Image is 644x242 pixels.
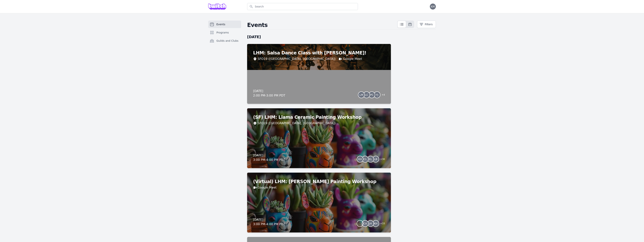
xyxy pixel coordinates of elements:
h2: (Virtual) LHM: [PERSON_NAME] Painting Workshop [253,179,385,185]
h2: (SF) LHM: Llama Ceramic Painting Workshop [253,114,385,120]
a: Google Meet [258,185,277,190]
a: Guilds and Clubs [208,37,241,45]
a: Events [208,21,241,28]
span: JH [369,222,372,225]
span: + 33 [378,221,385,226]
h2: Events [247,22,397,28]
div: SFO19 ([GEOGRAPHIC_DATA], [GEOGRAPHIC_DATA]) [258,57,335,61]
span: + 30 [378,157,385,162]
nav: Sidebar [208,21,241,50]
div: [DATE] 2:00 PM - 3:00 PM PDT [253,89,285,98]
h2: [DATE] [247,34,391,39]
span: YJ [376,94,378,96]
a: LHM: Salsa Dance Class with [PERSON_NAME]!SFO19 ([GEOGRAPHIC_DATA], [GEOGRAPHIC_DATA])Google Meet... [247,44,391,104]
img: Grove [208,4,226,10]
span: CL [364,158,367,160]
span: XH [358,158,362,160]
span: Events [216,22,225,26]
span: Programs [216,31,229,34]
a: (SF) LHM: Llama Ceramic Painting WorkshopSFO19 ([GEOGRAPHIC_DATA], [GEOGRAPHIC_DATA])[DATE]3:00 P... [247,108,391,168]
span: LB [374,158,377,160]
span: + 4 [379,93,385,98]
div: [DATE] 3:00 PM - 4:00 PM PDT [253,218,285,226]
div: SFO19 ([GEOGRAPHIC_DATA], [GEOGRAPHIC_DATA]) [258,121,335,125]
div: [DATE] 3:00 PM - 4:00 PM PDT [253,153,285,162]
span: Guilds and Clubs [216,39,239,43]
span: LC [365,94,368,96]
a: Programs [208,29,241,36]
span: KH [374,222,378,225]
a: (Virtual) LHM: [PERSON_NAME] Painting WorkshopGoogle Meet[DATE]3:00 PM-4:00 PM PDTCAJHKH+33 [247,173,391,232]
span: PC [370,94,373,96]
button: KM [430,4,436,10]
span: EL [369,158,372,160]
span: LM [359,94,363,96]
a: Google Meet [343,57,362,61]
input: Search [247,3,358,10]
h2: LHM: Salsa Dance Class with [PERSON_NAME]! [253,50,385,56]
button: Filters [417,21,436,28]
span: KM [431,5,435,8]
span: CA [363,222,367,225]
